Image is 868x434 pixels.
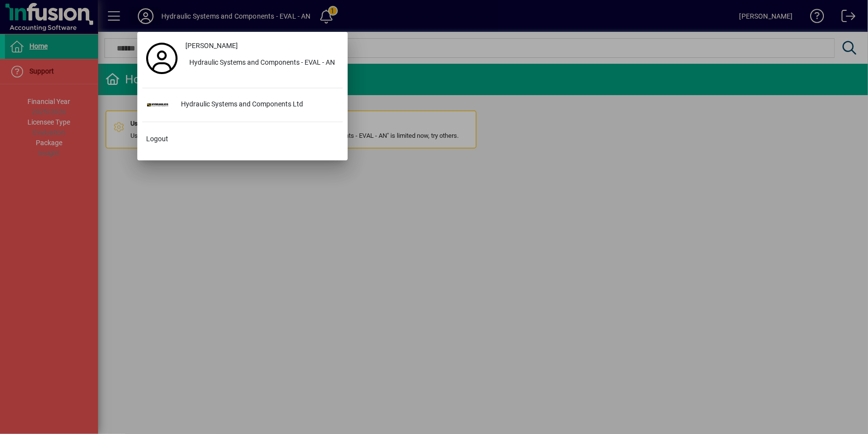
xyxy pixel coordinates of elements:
[173,96,343,114] div: Hydraulic Systems and Components Ltd
[142,130,343,148] button: Logout
[142,96,343,114] button: Hydraulic Systems and Components Ltd
[181,54,343,72] button: Hydraulic Systems and Components - EVAL - AN
[146,134,168,144] span: Logout
[181,37,343,54] a: [PERSON_NAME]
[142,50,181,67] a: Profile
[185,41,238,51] span: [PERSON_NAME]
